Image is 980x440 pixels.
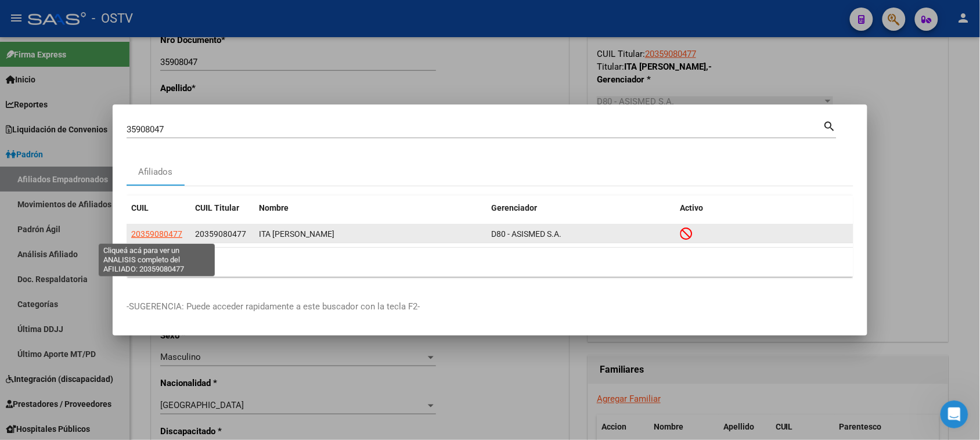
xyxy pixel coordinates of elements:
[491,229,561,239] span: D80 - ASISMED S.A.
[131,229,182,239] span: 20359080477
[676,196,853,221] datatable-header-cell: Activo
[139,165,173,179] div: Afiliados
[127,300,853,313] p: -SUGERENCIA: Puede acceder rapidamente a este buscador con la tecla F2-
[259,228,482,241] div: ITA [PERSON_NAME]
[941,401,968,428] iframe: Intercom live chat
[487,196,676,221] datatable-header-cell: Gerenciador
[680,203,704,212] span: Activo
[127,196,190,221] datatable-header-cell: CUIL
[254,196,487,221] datatable-header-cell: Nombre
[491,203,537,212] span: Gerenciador
[823,118,837,132] mat-icon: search
[190,196,254,221] datatable-header-cell: CUIL Titular
[195,203,239,212] span: CUIL Titular
[127,248,853,277] div: 1 total
[259,203,289,212] span: Nombre
[195,229,246,239] span: 20359080477
[131,203,149,212] span: CUIL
